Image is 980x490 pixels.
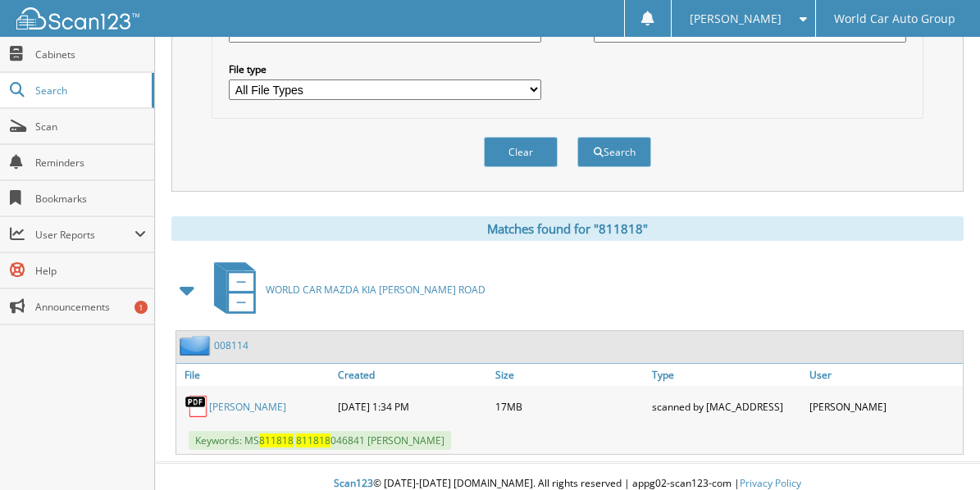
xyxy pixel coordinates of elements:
[334,390,491,423] div: [DATE] 1:34 PM
[35,156,146,170] span: Reminders
[134,301,148,314] div: 1
[35,264,146,278] span: Help
[491,390,649,423] div: 17MB
[180,335,214,356] img: folder2.png
[259,433,294,447] span: 811818
[805,390,963,423] div: [PERSON_NAME]
[491,364,649,386] a: Size
[209,400,286,414] a: [PERSON_NAME]
[834,14,955,24] span: World Car Auto Group
[690,14,782,24] span: [PERSON_NAME]
[740,476,801,490] a: Privacy Policy
[334,364,491,386] a: Created
[35,120,146,134] span: Scan
[484,137,558,167] button: Clear
[805,364,963,386] a: User
[296,433,330,447] span: 811818
[35,192,146,206] span: Bookmarks
[176,364,334,386] a: File
[577,137,651,167] button: Search
[648,364,805,386] a: Type
[35,300,146,314] span: Announcements
[648,390,805,423] div: scanned by [MAC_ADDRESS]
[334,476,373,490] span: Scan123
[189,431,451,450] span: Keywords: MS 046841 [PERSON_NAME]
[229,62,540,76] label: File type
[185,394,209,419] img: PDF.png
[214,338,248,352] a: 008114
[204,257,485,322] a: WORLD CAR MAZDA KIA [PERSON_NAME] ROAD
[266,283,485,297] span: WORLD CAR MAZDA KIA [PERSON_NAME] ROAD
[898,411,980,490] iframe: Chat Widget
[16,7,139,29] img: scan123-logo-white.svg
[35,48,146,61] span: Cabinets
[35,84,144,98] span: Search
[171,216,964,241] div: Matches found for "811818"
[35,228,134,242] span: User Reports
